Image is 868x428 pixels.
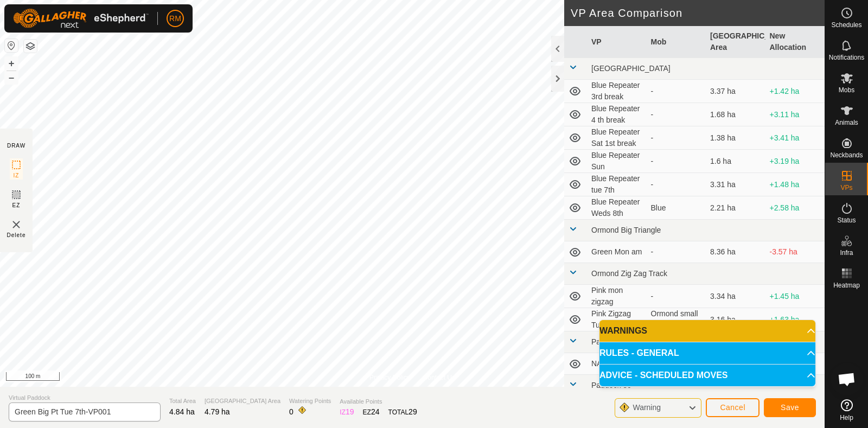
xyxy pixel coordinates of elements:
[289,397,331,406] span: Watering Points
[765,285,825,308] td: +1.45 ha
[825,395,868,425] a: Help
[7,142,25,150] div: DRAW
[765,103,825,126] td: +3.11 ha
[363,406,380,418] div: EZ
[587,80,647,103] td: Blue Repeater 3rd break
[647,26,706,58] th: Mob
[651,179,702,190] div: -
[591,381,631,389] span: Paddock 89
[720,403,745,412] span: Cancel
[706,103,765,126] td: 1.68 ha
[5,57,18,70] button: +
[599,365,815,386] p-accordion-header: ADVICE - SCHEDULED MOVES
[587,126,647,150] td: Blue Repeater Sat 1st break
[781,403,799,412] span: Save
[571,7,825,20] h2: VP Area Comparison
[12,201,21,209] span: EZ
[599,371,727,380] span: ADVICE - SCHEDULED MOVES
[765,150,825,173] td: +3.19 ha
[651,202,702,214] div: Blue
[651,246,702,258] div: -
[831,22,861,28] span: Schedules
[833,282,860,289] span: Heatmap
[169,397,196,406] span: Total Area
[765,173,825,196] td: +1.48 ha
[651,109,702,120] div: -
[423,373,455,382] a: Contact Us
[706,196,765,220] td: 2.21 ha
[10,218,23,231] img: VP
[409,407,417,416] span: 29
[205,407,230,416] span: 4.79 ha
[587,173,647,196] td: Blue Repeater tue 7th
[5,39,18,52] button: Reset Map
[706,285,765,308] td: 3.34 ha
[765,308,825,331] td: +1.63 ha
[706,241,765,263] td: 8.36 ha
[765,126,825,150] td: +3.41 ha
[706,150,765,173] td: 1.6 ha
[835,119,858,126] span: Animals
[840,414,853,421] span: Help
[765,196,825,220] td: +2.58 ha
[765,26,825,58] th: New Allocation
[388,406,417,418] div: TOTAL
[706,26,765,58] th: [GEOGRAPHIC_DATA] Area
[587,308,647,331] td: Pink Zigzag Tue
[587,103,647,126] td: Blue Repeater 4 th break
[205,397,280,406] span: [GEOGRAPHIC_DATA] Area
[599,320,815,342] p-accordion-header: WARNINGS
[829,54,864,61] span: Notifications
[169,13,181,24] span: RM
[599,349,679,357] span: RULES - GENERAL
[837,217,856,223] span: Status
[830,152,863,158] span: Neckbands
[587,285,647,308] td: Pink mon zigzag
[706,80,765,103] td: 3.37 ha
[764,398,816,417] button: Save
[840,250,853,256] span: Infra
[587,26,647,58] th: VP
[840,184,852,191] span: VPs
[24,40,37,53] button: Map Layers
[587,353,647,375] td: NA3 WED PM
[14,171,20,180] span: IZ
[651,86,702,97] div: -
[13,9,149,28] img: Gallagher Logo
[706,126,765,150] td: 1.38 ha
[591,337,636,346] span: Paddock 129
[7,231,26,239] span: Delete
[706,173,765,196] td: 3.31 ha
[587,241,647,263] td: Green Mon am
[706,398,759,417] button: Cancel
[633,403,661,412] span: Warning
[9,393,161,403] span: Virtual Paddock
[831,363,863,395] div: Open chat
[651,291,702,302] div: -
[346,407,354,416] span: 19
[587,196,647,220] td: Blue Repeater Weds 8th
[591,269,667,278] span: Ormond Zig Zag Track
[289,407,293,416] span: 0
[5,71,18,84] button: –
[651,156,702,167] div: -
[587,150,647,173] td: Blue Repeater Sun
[765,80,825,103] td: +1.42 ha
[169,407,195,416] span: 4.84 ha
[599,342,815,364] p-accordion-header: RULES - GENERAL
[371,407,380,416] span: 24
[369,373,410,382] a: Privacy Policy
[651,132,702,144] div: -
[591,226,661,234] span: Ormond Big Triangle
[839,87,854,93] span: Mobs
[599,327,647,335] span: WARNINGS
[651,308,702,331] div: Ormond small pivot kale
[706,308,765,331] td: 3.16 ha
[591,64,671,73] span: [GEOGRAPHIC_DATA]
[340,397,417,406] span: Available Points
[340,406,354,418] div: IZ
[765,241,825,263] td: -3.57 ha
